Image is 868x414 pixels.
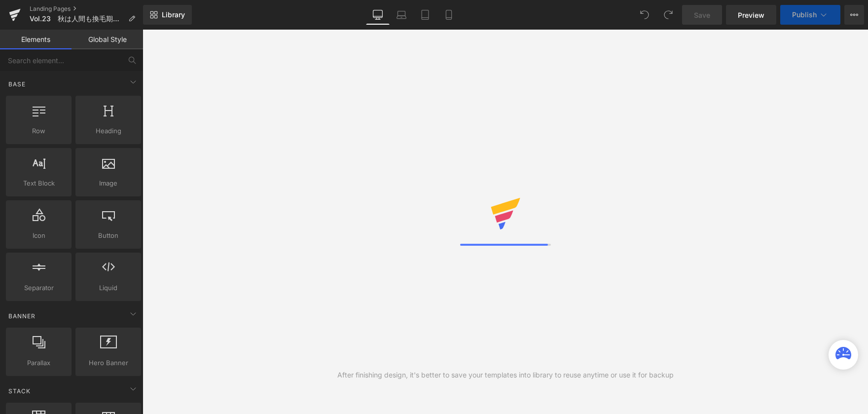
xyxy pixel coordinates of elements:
button: More [844,5,864,25]
span: Button [78,230,138,241]
span: Liquid [78,283,138,293]
span: Parallax [9,358,69,368]
span: Hero Banner [78,358,138,368]
a: New Library [143,5,192,25]
span: Banner [7,311,36,321]
a: Mobile [437,5,461,25]
a: Laptop [390,5,413,25]
span: Row [9,126,69,136]
span: Separator [9,283,69,293]
a: Preview [726,5,776,25]
span: Vol.23 秋は人間も換毛期に!? 豊かな髪を育む3つのメソッド [30,15,124,23]
span: Publish [792,11,817,19]
span: Base [7,79,27,89]
span: Library [162,10,185,19]
a: Desktop [366,5,390,25]
span: Icon [9,230,69,241]
span: Stack [7,386,32,396]
a: Tablet [413,5,437,25]
span: Save [694,10,710,20]
span: Preview [738,10,764,20]
div: After finishing design, it's better to save your templates into library to reuse anytime or use i... [337,370,674,380]
button: Publish [780,5,840,25]
button: Redo [658,5,678,25]
span: Text Block [9,178,69,188]
span: Image [78,178,138,188]
a: Global Style [72,30,143,49]
span: Heading [78,126,138,136]
a: Landing Pages [30,5,143,13]
button: Undo [635,5,654,25]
